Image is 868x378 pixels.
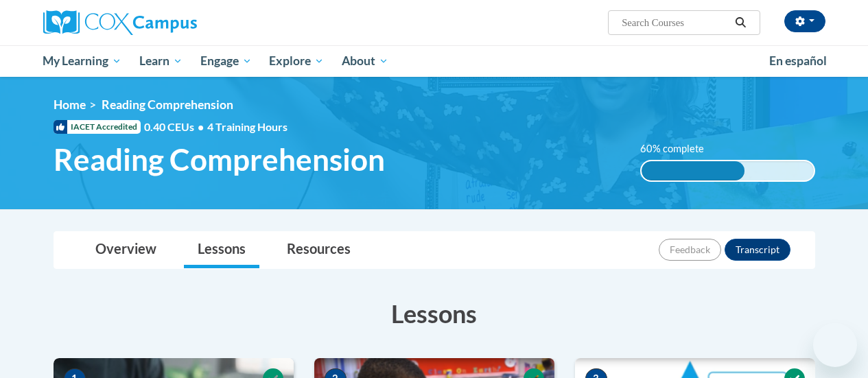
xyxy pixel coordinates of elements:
span: • [198,120,204,133]
iframe: Button to launch messaging window [813,323,857,367]
button: Search [730,14,751,31]
a: Home [54,97,86,112]
label: 60% complete [640,141,719,156]
a: En español [760,47,836,75]
a: Overview [82,232,170,268]
span: Learn [139,53,183,69]
a: Lessons [184,232,259,268]
span: Reading Comprehension [102,97,233,112]
h3: Lessons [54,296,815,331]
button: Account Settings [784,10,825,32]
button: Transcript [725,239,790,261]
span: Reading Comprehension [54,141,385,178]
span: Engage [200,53,252,69]
span: IACET Accredited [54,120,141,134]
span: En español [769,54,827,68]
span: About [342,53,388,69]
span: 4 Training Hours [207,120,288,133]
input: Search Courses [620,14,730,31]
a: Explore [260,45,333,77]
span: Explore [269,53,324,69]
img: Cox Campus [43,10,197,35]
a: Engage [191,45,261,77]
a: About [333,45,397,77]
div: 60% complete [642,161,745,180]
span: My Learning [43,53,121,69]
button: Feedback [659,239,721,261]
span: 0.40 CEUs [144,119,207,134]
div: Main menu [33,45,836,77]
a: My Learning [34,45,131,77]
a: Learn [130,45,191,77]
a: Resources [273,232,364,268]
a: Cox Campus [43,10,290,35]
